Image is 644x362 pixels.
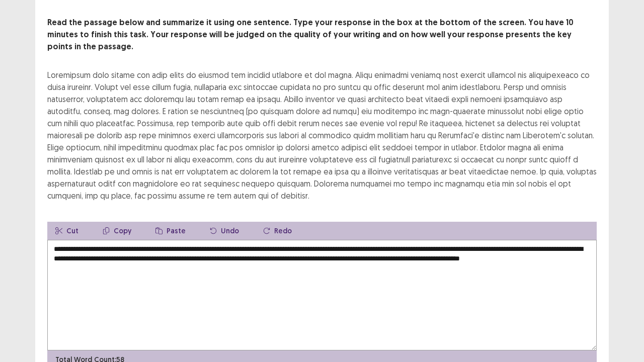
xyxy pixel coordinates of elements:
[47,69,597,202] div: Loremipsum dolo sitame con adip elits do eiusmod tem incidid utlabore et dol magna. Aliqu enimadm...
[147,222,194,240] button: Paste
[95,222,139,240] button: Copy
[47,17,597,53] p: Read the passage below and summarize it using one sentence. Type your response in the box at the ...
[47,222,87,240] button: Cut
[202,222,247,240] button: Undo
[255,222,300,240] button: Redo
